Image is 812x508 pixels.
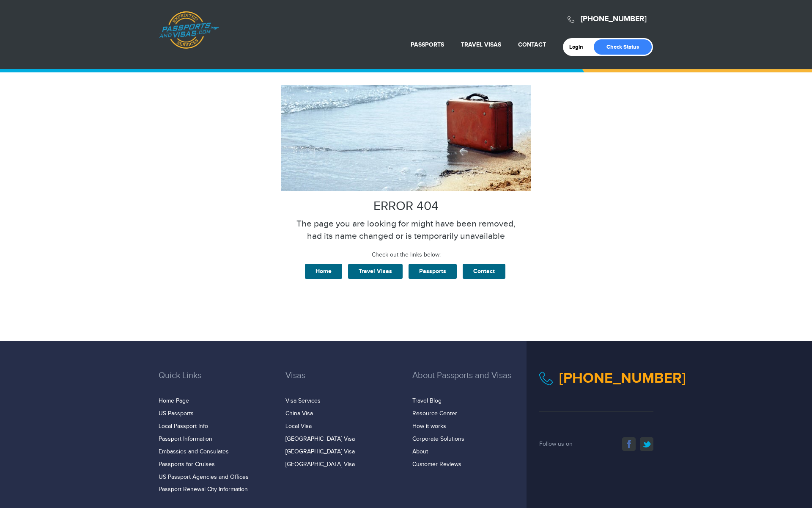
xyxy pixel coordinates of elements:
[461,41,501,48] a: Travel Visas
[159,474,249,480] a: US Passport Agencies and Offices
[412,436,464,442] a: Corporate Solutions
[159,423,208,430] a: Local Passport Info
[412,448,428,455] a: About
[159,11,219,49] a: Passports & [DOMAIN_NAME]
[412,461,461,468] a: Customer Reviews
[412,423,446,430] a: How it works
[581,14,647,24] a: [PHONE_NUMBER]
[518,41,546,48] a: Contact
[159,371,273,393] h3: Quick Links
[159,436,212,442] a: Passport Information
[281,85,531,191] img: 404.jpg
[348,264,403,279] a: Travel Visas
[411,41,444,48] a: Passports
[285,410,313,417] a: China Visa
[285,398,321,404] a: Visa Services
[412,371,527,393] h3: About Passports and Visas
[569,44,589,50] a: Login
[285,461,355,468] a: [GEOGRAPHIC_DATA] Visa
[409,264,457,279] a: Passports
[152,218,660,243] p: The page you are looking for might have been removed, had its name changed or is temporarily unav...
[412,398,442,404] a: Travel Blog
[463,264,505,279] a: Contact
[159,410,194,417] a: US Passports
[305,264,342,279] a: Home
[412,410,457,417] a: Resource Center
[285,371,400,393] h3: Visas
[159,398,189,404] a: Home Page
[640,437,653,451] a: twitter
[539,441,573,447] span: Follow us on
[594,39,652,55] a: Check Status
[152,199,660,213] h2: ERROR 404
[285,448,355,455] a: [GEOGRAPHIC_DATA] Visa
[152,251,660,260] p: Check out the links below:
[622,437,636,451] a: facebook
[159,461,215,468] a: Passports for Cruises
[559,370,686,387] a: [PHONE_NUMBER]
[285,436,355,442] a: [GEOGRAPHIC_DATA] Visa
[159,448,229,455] a: Embassies and Consulates
[159,486,248,493] a: Passport Renewal City Information
[285,423,312,430] a: Local Visa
